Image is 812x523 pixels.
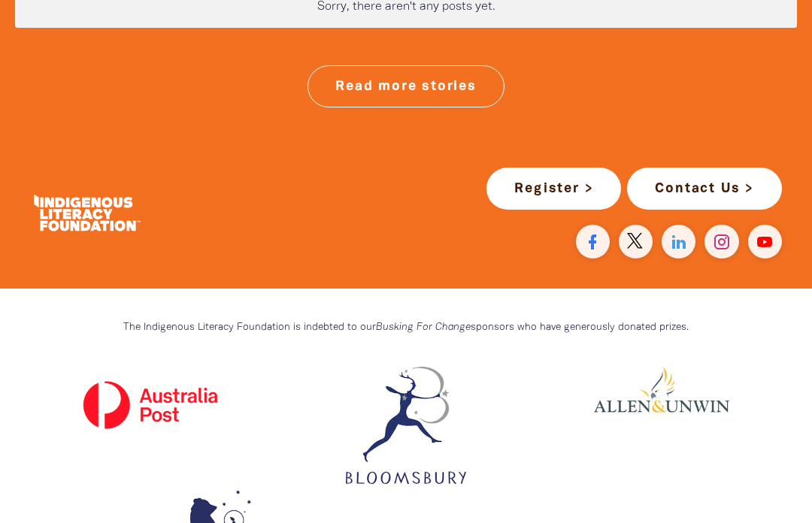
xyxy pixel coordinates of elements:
[486,168,621,210] a: Register >
[748,225,782,258] a: Find us on YouTube
[308,65,504,107] a: Read more stories
[45,319,767,337] p: The Indigenous Literacy Foundation is indebted to our sponsors who have generously donated prizes.
[627,168,782,210] a: Contact Us >
[662,225,695,258] a: Find us on Linkedin
[619,225,653,258] a: Find us on Twitter
[704,225,738,258] a: Find us on Instagram
[376,322,471,332] em: Busking For Change
[576,225,610,258] a: Visit our facebook page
